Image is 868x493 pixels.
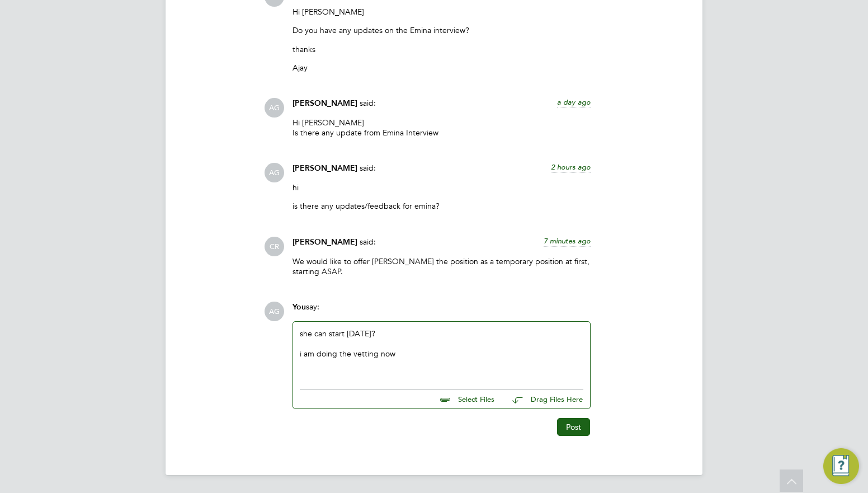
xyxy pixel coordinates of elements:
div: she can start [DATE]? [300,328,583,377]
span: [PERSON_NAME] [293,163,357,173]
div: say: [293,302,591,321]
span: CR [265,237,284,256]
span: 7 minutes ago [544,236,591,246]
button: Post [557,418,590,436]
p: Hi [PERSON_NAME] [293,7,591,17]
div: i am doing the vetting now [300,349,583,359]
span: [PERSON_NAME] [293,237,357,247]
p: Ajay [293,63,591,73]
p: is there any updates/feedback for emina? [293,201,591,211]
span: AG [265,98,284,118]
span: AG [265,302,284,321]
span: a day ago [557,97,591,107]
button: Engage Resource Center [823,448,859,484]
p: Hi [PERSON_NAME] Is there any update from Emina Interview [293,118,591,138]
span: said: [360,98,376,108]
span: [PERSON_NAME] [293,98,357,108]
span: 2 hours ago [551,162,591,172]
p: hi [293,182,591,192]
p: Do you have any updates on the Emina interview? [293,25,591,35]
p: thanks [293,44,591,54]
p: We would like to offer [PERSON_NAME] the position as a temporary position at first, starting ASAP. [293,256,591,276]
span: said: [360,237,376,247]
span: You [293,302,306,312]
span: AG [265,163,284,182]
button: Drag Files Here [503,388,583,411]
span: said: [360,163,376,173]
